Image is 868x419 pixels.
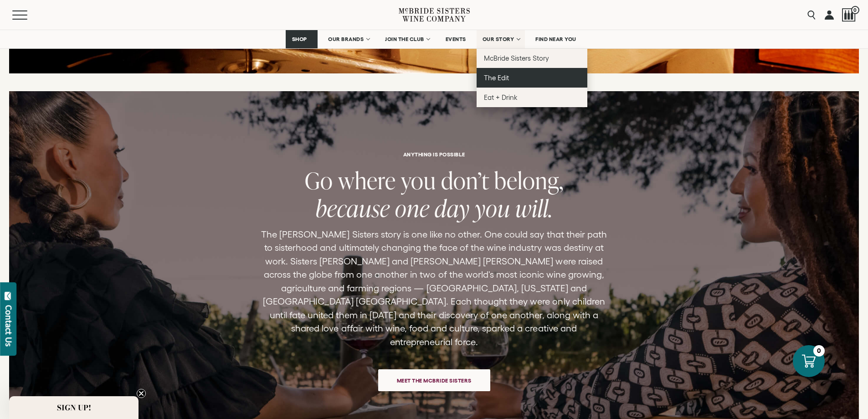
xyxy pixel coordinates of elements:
span: SIGN UP! [57,402,91,413]
a: Meet the McBride Sisters [378,369,490,391]
a: OUR STORY [477,30,525,48]
a: FIND NEAR YOU [529,30,582,48]
span: day [435,192,470,224]
span: SHOP [292,36,307,42]
a: JOIN THE CLUB [379,30,435,48]
a: McBride Sisters Story [477,48,587,68]
span: one [395,192,430,224]
span: don’t [441,165,489,196]
div: 0 [813,345,825,357]
button: Close teaser [137,389,146,398]
div: Contact Us [4,305,13,347]
span: Go [305,165,333,196]
span: you [401,165,436,196]
span: McBride Sisters Story [484,54,549,62]
span: belong, [494,165,564,196]
span: OUR BRANDS [328,36,364,42]
span: you [475,192,510,224]
button: Mobile Menu Trigger [12,10,45,20]
a: Eat + Drink [477,88,587,107]
p: The [PERSON_NAME] Sisters story is one like no other. One could say that their path to sisterhood... [259,228,609,349]
a: EVENTS [440,30,472,48]
h6: ANYTHING IS POSSIBLE [403,151,465,157]
span: Meet the McBride Sisters [381,372,488,389]
div: SIGN UP!Close teaser [9,396,139,419]
span: where [338,165,396,196]
a: SHOP [286,30,318,48]
span: 0 [851,6,859,14]
span: FIND NEAR YOU [535,36,576,42]
span: EVENTS [446,36,466,42]
a: OUR BRANDS [322,30,375,48]
span: Eat + Drink [484,93,518,101]
span: OUR STORY [483,36,514,42]
span: because [316,192,390,224]
a: The Edit [477,68,587,88]
span: will. [515,192,553,224]
span: JOIN THE CLUB [385,36,424,42]
span: The Edit [484,74,509,82]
